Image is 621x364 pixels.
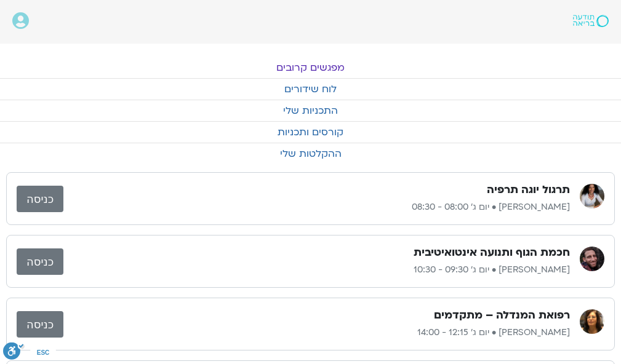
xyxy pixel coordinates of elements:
p: [PERSON_NAME] • יום ג׳ 12:15 - 14:00 [63,325,570,340]
h3: רפואת המנדלה – מתקדמים [434,308,570,323]
a: כניסה [17,311,63,338]
p: [PERSON_NAME] • יום ג׳ 09:30 - 10:30 [63,263,570,277]
a: כניסה [17,186,63,212]
a: כניסה [17,248,63,275]
h3: חכמת הגוף ותנועה אינטואיטיבית [414,245,570,260]
img: ענת קדר [580,184,604,208]
img: בן קמינסקי [580,247,604,271]
h3: תרגול יוגה תרפיה [487,183,570,197]
p: [PERSON_NAME] • יום ג׳ 08:00 - 08:30 [63,200,570,215]
img: רונית הולנדר [580,309,604,334]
